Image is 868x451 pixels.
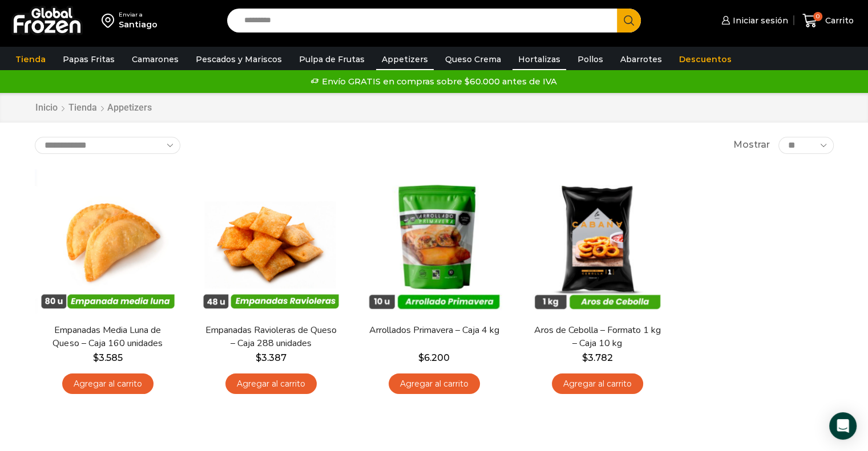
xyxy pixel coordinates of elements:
div: Santiago [119,19,158,30]
a: Abarrotes [615,48,668,70]
a: Iniciar sesión [718,9,788,32]
a: Inicio [35,101,58,115]
span: $ [93,352,99,363]
span: $ [582,352,588,363]
span: Mostrar [733,139,770,152]
nav: Breadcrumb [35,101,152,115]
bdi: 3.387 [256,352,286,363]
a: Agregar al carrito: “Empanadas Ravioleras de Queso - Caja 288 unidades” [225,373,317,395]
div: Open Intercom Messenger [829,412,857,440]
bdi: 3.585 [93,352,123,363]
bdi: 6.200 [418,352,450,363]
a: Papas Fritas [57,48,120,70]
a: Aros de Cebolla – Formato 1 kg – Caja 10 kg [531,324,663,350]
button: Search button [617,9,641,32]
a: Agregar al carrito: “Aros de Cebolla - Formato 1 kg - Caja 10 kg” [552,373,643,395]
span: Iniciar sesión [730,15,788,26]
bdi: 3.782 [582,352,613,363]
a: 0 Carrito [800,7,857,34]
div: Enviar a [119,11,158,19]
span: 0 [813,12,822,21]
span: Carrito [822,15,854,26]
a: Appetizers [376,48,434,70]
a: Descuentos [673,48,737,70]
a: Hortalizas [512,48,566,70]
a: Agregar al carrito: “Empanadas Media Luna de Queso - Caja 160 unidades” [62,373,154,395]
a: Pescados y Mariscos [190,48,288,70]
img: address-field-icon.svg [102,11,119,30]
span: $ [418,352,424,363]
a: Pollos [572,48,609,70]
select: Pedido de la tienda [35,137,180,154]
a: Agregar al carrito: “Arrollados Primavera - Caja 4 kg” [389,373,480,395]
a: Pulpa de Frutas [293,48,370,70]
a: Tienda [68,101,98,115]
a: Tienda [10,48,51,70]
a: Arrollados Primavera – Caja 4 kg [368,324,499,337]
a: Empanadas Media Luna de Queso – Caja 160 unidades [42,324,173,350]
h1: Appetizers [107,102,152,113]
a: Empanadas Ravioleras de Queso – Caja 288 unidades [205,324,336,350]
a: Queso Crema [439,48,507,70]
a: Camarones [126,48,184,70]
span: $ [256,352,261,363]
